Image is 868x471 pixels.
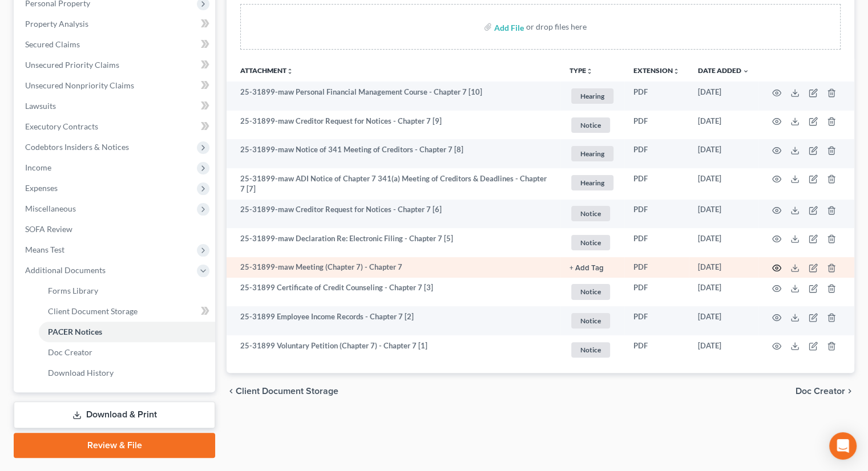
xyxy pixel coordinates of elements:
a: Notice [570,116,615,135]
span: Unsecured Priority Claims [25,60,119,70]
button: TYPEunfold_more [570,67,593,75]
span: Secured Claims [25,39,80,49]
span: Notice [571,206,610,221]
td: PDF [624,335,689,364]
a: Unsecured Priority Claims [16,55,215,75]
span: Codebtors Insiders & Notices [25,142,129,152]
button: Doc Creator chevron_right [796,387,854,396]
span: Hearing [571,88,613,104]
td: [DATE] [689,139,758,168]
a: Notice [570,204,615,223]
a: Unsecured Nonpriority Claims [16,75,215,96]
td: PDF [624,278,689,307]
td: 25-31899 Voluntary Petition (Chapter 7) - Chapter 7 [1] [227,335,560,364]
span: SOFA Review [25,224,72,234]
td: [DATE] [689,200,758,229]
a: Download History [39,363,215,383]
a: Doc Creator [39,342,215,363]
td: [DATE] [689,228,758,257]
span: Executory Contracts [25,121,98,131]
span: Notice [571,342,610,358]
td: [DATE] [689,278,758,307]
a: Notice [570,340,615,359]
a: PACER Notices [39,322,215,342]
a: Hearing [570,144,615,163]
span: Miscellaneous [25,204,76,213]
span: Additional Documents [25,265,106,275]
td: 25-31899-maw Declaration Re: Electronic Filing - Chapter 7 [5] [227,228,560,257]
span: Download History [48,368,114,377]
i: unfold_more [286,68,293,75]
a: SOFA Review [16,219,215,239]
span: Notice [571,313,610,328]
i: chevron_right [845,387,854,396]
span: Notice [571,235,610,250]
button: + Add Tag [570,265,604,272]
span: Hearing [571,146,613,161]
a: Date Added expand_more [698,66,749,75]
i: expand_more [742,68,749,75]
span: Lawsuits [25,101,56,111]
td: PDF [624,139,689,168]
a: Secured Claims [16,34,215,55]
td: [DATE] [689,111,758,140]
a: Lawsuits [16,96,215,116]
td: [DATE] [689,82,758,111]
td: PDF [624,200,689,229]
span: Unsecured Nonpriority Claims [25,80,134,90]
td: 25-31899 Certificate of Credit Counseling - Chapter 7 [3] [227,278,560,307]
td: 25-31899-maw Creditor Request for Notices - Chapter 7 [6] [227,200,560,229]
a: Review & File [14,433,215,458]
div: or drop files here [526,21,587,33]
span: Notice [571,284,610,299]
a: Forms Library [39,281,215,301]
span: Property Analysis [25,19,88,29]
a: Attachmentunfold_more [240,66,293,75]
td: PDF [624,228,689,257]
a: + Add Tag [570,262,615,273]
span: Doc Creator [48,347,92,357]
a: Hearing [570,173,615,192]
span: Client Document Storage [48,306,138,316]
a: Hearing [570,87,615,105]
a: Notice [570,233,615,252]
button: chevron_left Client Document Storage [227,387,338,396]
td: PDF [624,82,689,111]
a: Notice [570,311,615,330]
span: Forms Library [48,286,98,295]
td: PDF [624,168,689,200]
span: Expenses [25,183,58,193]
a: Property Analysis [16,14,215,34]
span: Hearing [571,175,613,190]
span: Means Test [25,245,64,254]
a: Download & Print [14,401,215,428]
a: Notice [570,282,615,301]
td: PDF [624,306,689,335]
td: 25-31899-maw Creditor Request for Notices - Chapter 7 [9] [227,111,560,140]
td: 25-31899-maw Notice of 341 Meeting of Creditors - Chapter 7 [8] [227,139,560,168]
a: Client Document Storage [39,301,215,322]
span: Doc Creator [796,387,845,396]
a: Executory Contracts [16,116,215,137]
td: [DATE] [689,306,758,335]
span: Notice [571,117,610,133]
td: 25-31899-maw Personal Financial Management Course - Chapter 7 [10] [227,82,560,111]
i: unfold_more [586,68,593,75]
td: 25-31899-maw ADI Notice of Chapter 7 341(a) Meeting of Creditors & Deadlines - Chapter 7 [7] [227,168,560,200]
i: unfold_more [673,68,680,75]
span: Client Document Storage [236,387,338,396]
td: 25-31899 Employee Income Records - Chapter 7 [2] [227,306,560,335]
div: Open Intercom Messenger [829,432,857,460]
td: PDF [624,257,689,278]
a: Extensionunfold_more [633,66,680,75]
td: 25-31899-maw Meeting (Chapter 7) - Chapter 7 [227,257,560,278]
td: PDF [624,111,689,140]
td: [DATE] [689,168,758,200]
span: PACER Notices [48,327,102,336]
i: chevron_left [227,387,236,396]
td: [DATE] [689,335,758,364]
span: Income [25,163,51,172]
td: [DATE] [689,257,758,278]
